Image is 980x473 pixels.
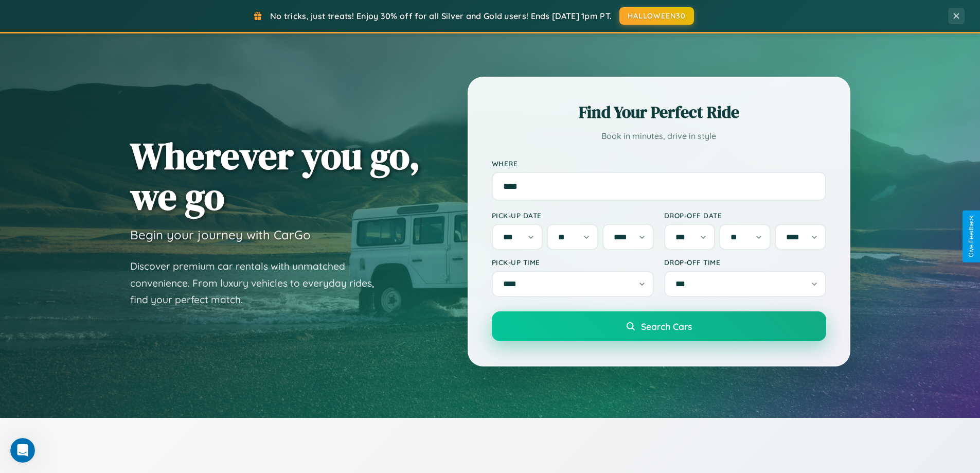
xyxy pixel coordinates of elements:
[270,11,612,21] span: No tricks, just treats! Enjoy 30% off for all Silver and Gold users! Ends [DATE] 1pm PT.
[968,216,975,257] div: Give Feedback
[492,311,826,341] button: Search Cars
[664,258,826,267] label: Drop-off Time
[619,7,694,25] button: HALLOWEEN30
[492,159,826,168] label: Where
[492,129,826,144] p: Book in minutes, drive in style
[10,438,35,463] iframe: Intercom live chat
[130,227,311,242] h3: Begin your journey with CarGo
[130,135,420,217] h1: Wherever you go, we go
[641,321,692,332] span: Search Cars
[664,211,826,220] label: Drop-off Date
[492,258,654,267] label: Pick-up Time
[492,211,654,220] label: Pick-up Date
[130,258,387,308] p: Discover premium car rentals with unmatched convenience. From luxury vehicles to everyday rides, ...
[492,101,826,124] h2: Find Your Perfect Ride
